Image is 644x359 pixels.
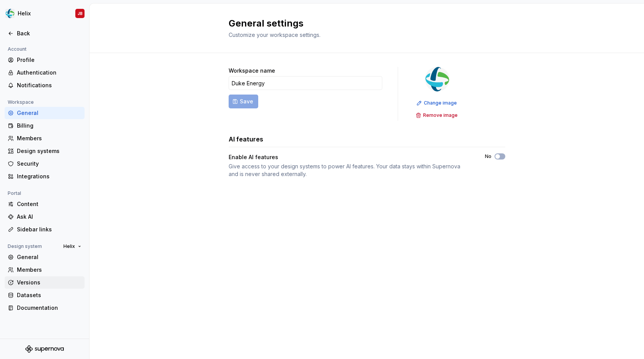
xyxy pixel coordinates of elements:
[5,145,85,157] a: Design systems
[17,81,81,89] div: Notifications
[423,112,458,118] span: Remove image
[63,243,75,249] span: Helix
[17,135,81,142] div: Members
[5,302,85,314] a: Documentation
[5,223,85,236] a: Sidebar links
[5,120,85,132] a: Billing
[17,173,81,180] div: Integrations
[25,345,64,353] svg: Supernova Logo
[17,69,81,76] div: Authentication
[17,253,81,261] div: General
[229,153,471,161] div: Enable AI features
[229,163,471,178] div: Give access to your design systems to power AI features. Your data stays within Supernova and is ...
[485,153,491,160] label: No
[17,147,81,155] div: Design systems
[17,304,81,312] div: Documentation
[17,122,81,130] div: Billing
[5,198,85,210] a: Content
[5,45,30,54] div: Account
[413,110,461,121] button: Remove image
[18,10,31,17] div: Helix
[17,30,81,37] div: Back
[2,5,88,22] button: HelixJB
[5,189,24,198] div: Portal
[5,242,45,251] div: Design system
[17,291,81,299] div: Datasets
[5,251,85,263] a: General
[5,27,85,40] a: Back
[229,17,496,30] h2: General settings
[5,98,37,107] div: Workspace
[17,279,81,286] div: Versions
[5,289,85,301] a: Datasets
[5,54,85,66] a: Profile
[5,9,15,18] img: f6f21888-ac52-4431-a6ea-009a12e2bf23.png
[424,100,457,106] span: Change image
[5,79,85,91] a: Notifications
[17,226,81,233] div: Sidebar links
[17,56,81,64] div: Profile
[17,109,81,117] div: General
[5,170,85,183] a: Integrations
[5,264,85,276] a: Members
[5,107,85,119] a: General
[5,276,85,289] a: Versions
[17,213,81,221] div: Ask AI
[425,67,450,91] img: f6f21888-ac52-4431-a6ea-009a12e2bf23.png
[5,158,85,170] a: Security
[229,32,320,38] span: Customize your workspace settings.
[229,67,275,75] label: Workspace name
[5,211,85,223] a: Ask AI
[17,266,81,274] div: Members
[17,200,81,208] div: Content
[414,98,460,108] button: Change image
[229,135,263,144] h3: AI features
[5,132,85,145] a: Members
[5,66,85,79] a: Authentication
[78,10,83,17] div: JB
[17,160,81,168] div: Security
